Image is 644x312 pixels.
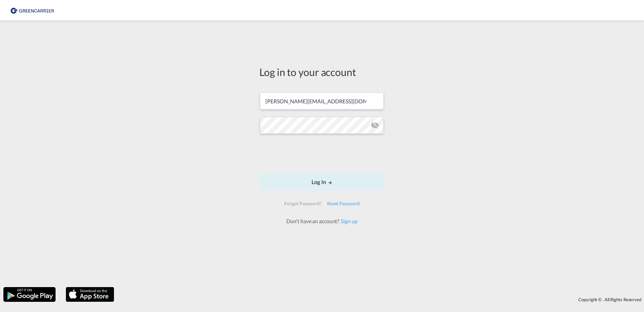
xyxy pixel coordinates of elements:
iframe: reCAPTCHA [271,140,373,167]
div: Don't have an account? [279,217,365,225]
a: Sign up [339,218,357,224]
md-icon: icon-eye-off [371,121,379,129]
div: Reset Password [324,198,362,210]
div: Copyright © . All Rights Reserved [118,294,644,305]
div: Forgot Password? [282,198,324,210]
img: google.png [3,286,56,303]
div: Log in to your account [259,65,385,79]
button: LOGIN [259,174,385,190]
img: apple.png [65,286,115,303]
input: Enter email/phone number [260,93,384,109]
img: 1378a7308afe11ef83610d9e779c6b34.png [10,3,56,18]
